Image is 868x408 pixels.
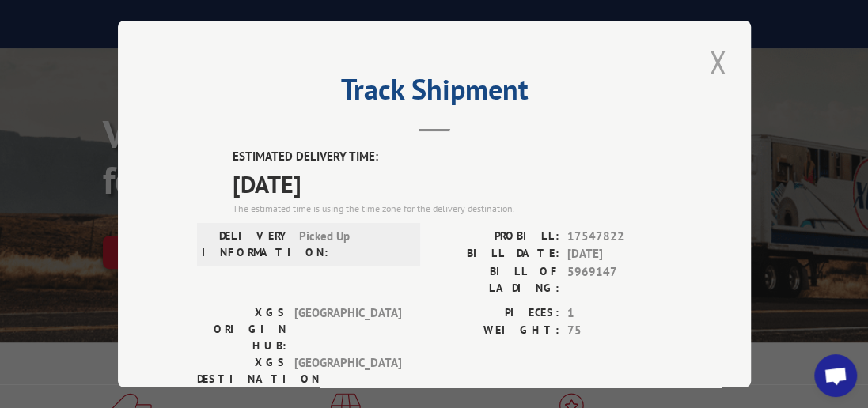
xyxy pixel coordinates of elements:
h2: Track Shipment [197,78,672,108]
span: [GEOGRAPHIC_DATA] [294,304,401,353]
label: ESTIMATED DELIVERY TIME: [233,148,672,166]
span: 17547822 [567,227,672,245]
span: 75 [567,322,672,340]
label: PROBILL: [434,227,559,245]
a: Open chat [814,354,857,397]
span: 5969147 [567,263,672,296]
span: 1 [567,304,672,322]
span: [DATE] [567,245,672,263]
span: [DATE] [233,165,672,201]
div: The estimated time is using the time zone for the delivery destination. [233,201,672,215]
label: WEIGHT: [434,322,559,340]
label: DELIVERY INFORMATION: [202,227,291,260]
span: [GEOGRAPHIC_DATA] [294,353,401,403]
label: XGS ORIGIN HUB: [197,304,286,353]
label: BILL OF LADING: [434,263,559,296]
label: XGS DESTINATION HUB: [197,353,286,403]
button: Close modal [704,40,731,84]
span: Picked Up [299,227,406,260]
label: BILL DATE: [434,245,559,263]
label: PIECES: [434,304,559,322]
